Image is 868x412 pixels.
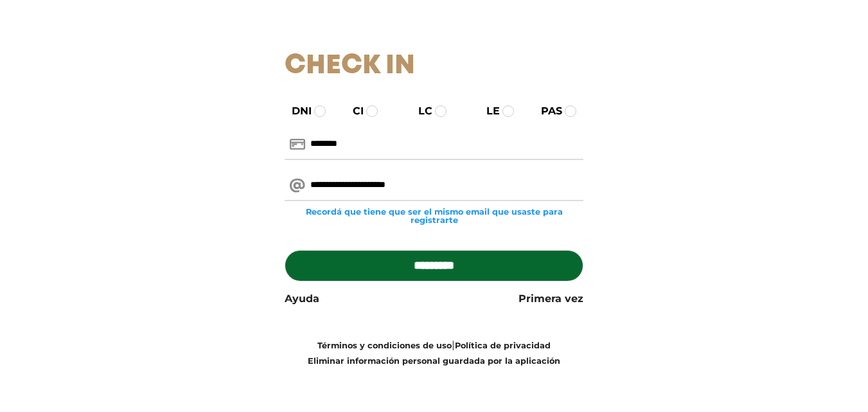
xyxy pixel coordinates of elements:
[475,103,500,119] label: LE
[317,341,452,350] a: Términos y condiciones de uso
[285,50,583,82] h1: Check In
[285,291,319,307] a: Ayuda
[308,356,560,366] a: Eliminar información personal guardada por la aplicación
[280,103,312,119] label: DNI
[275,337,593,368] div: |
[407,103,432,119] label: LC
[529,103,562,119] label: PAS
[341,103,364,119] label: CI
[285,208,583,224] small: Recordá que tiene que ser el mismo email que usaste para registrarte
[518,291,583,307] a: Primera vez
[455,341,551,350] a: Política de privacidad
